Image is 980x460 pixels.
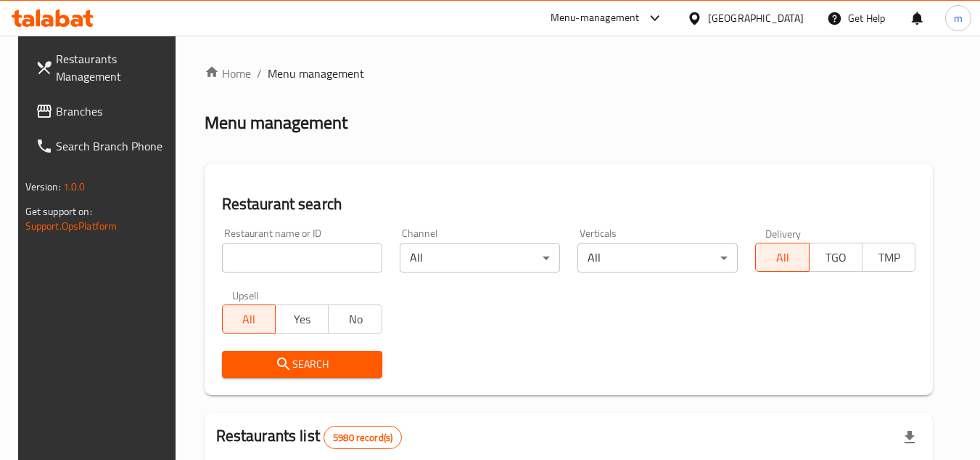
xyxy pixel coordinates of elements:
span: Restaurants Management [56,50,170,85]
div: All [400,243,560,273]
a: Branches [24,94,182,129]
span: All [228,309,270,330]
a: Search Branch Phone [24,129,182,164]
a: Support.OpsPlatform [25,217,118,235]
span: Branches [56,102,170,120]
h2: Menu management [205,111,347,134]
span: m [954,10,963,26]
span: Search [234,355,371,374]
span: 1.0.0 [63,177,86,196]
button: TGO [809,243,862,272]
span: Menu management [268,65,364,82]
h2: Restaurant search [222,193,916,215]
span: TMP [868,247,910,268]
span: Get support on: [25,202,92,221]
span: No [334,309,376,330]
a: Home [205,65,251,82]
label: Delivery [765,228,802,238]
button: Yes [275,304,329,334]
nav: breadcrumb [205,65,934,82]
div: Export file [892,420,927,455]
button: TMP [862,243,915,272]
button: Search [222,351,382,378]
h2: Restaurants list [216,425,403,449]
li: / [257,65,262,82]
button: All [222,304,276,334]
div: All [577,243,738,273]
span: All [762,247,803,268]
span: 5980 record(s) [324,431,401,445]
button: No [328,304,382,334]
span: Yes [281,309,323,330]
a: Restaurants Management [24,41,182,94]
div: Total records count [324,426,402,449]
label: Upsell [232,290,259,300]
div: Menu-management [551,9,640,27]
input: Search for restaurant name or ID.. [222,243,382,273]
span: Version: [25,177,61,196]
button: All [755,243,809,272]
span: Search Branch Phone [56,137,170,155]
span: TGO [815,247,857,268]
div: [GEOGRAPHIC_DATA] [708,10,804,26]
